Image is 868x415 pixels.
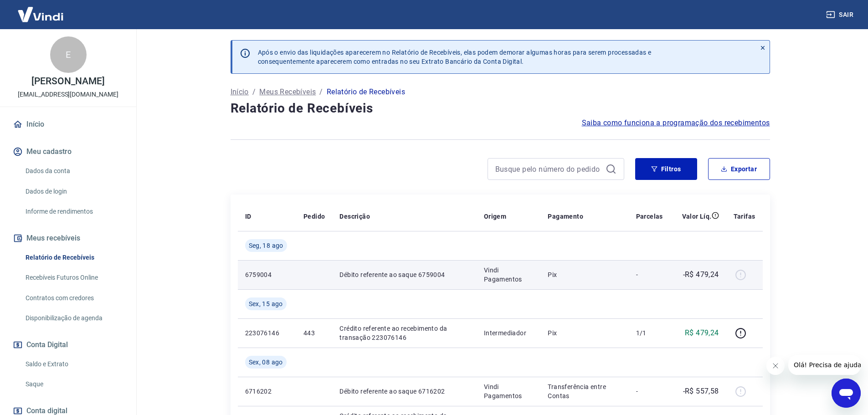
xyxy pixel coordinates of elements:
button: Filtros [635,158,697,180]
p: Descrição [339,212,370,221]
a: Dados da conta [22,162,125,180]
p: [EMAIL_ADDRESS][DOMAIN_NAME] [18,90,118,99]
a: Início [11,114,125,134]
iframe: Fechar mensagem [766,357,785,375]
p: Relatório de Recebíveis [327,87,405,97]
a: Saiba como funciona a programação dos recebimentos [582,118,770,128]
p: 223076146 [245,328,289,338]
a: Disponibilização de agenda [22,309,125,328]
p: Tarifas [734,212,755,221]
img: Vindi [11,0,70,28]
p: Parcelas [636,212,663,221]
a: Início [231,87,249,97]
input: Busque pelo número do pedido [495,162,602,176]
p: Pix [548,328,621,338]
a: Saldo e Extrato [22,355,125,374]
button: Conta Digital [11,335,125,355]
p: - [636,387,663,396]
p: Débito referente ao saque 6716202 [339,387,469,396]
p: Débito referente ao saque 6759004 [339,270,469,279]
p: -R$ 557,58 [683,386,719,397]
button: Sair [824,6,857,23]
a: Saque [22,375,125,394]
p: Após o envio das liquidações aparecerem no Relatório de Recebíveis, elas podem demorar algumas ho... [258,48,652,66]
p: 1/1 [636,328,663,338]
div: E [50,36,87,73]
p: Intermediador [484,328,534,338]
p: Pix [548,270,621,279]
p: ID [245,212,252,221]
span: Olá! Precisa de ajuda? [5,6,77,14]
button: Meus recebíveis [11,228,125,248]
h4: Relatório de Recebíveis [231,99,770,118]
p: - [636,270,663,279]
a: Dados de login [22,182,125,201]
p: / [319,87,323,97]
p: 6716202 [245,387,289,396]
button: Meu cadastro [11,142,125,162]
p: / [252,87,256,97]
a: Contratos com credores [22,289,125,307]
a: Relatório de Recebíveis [22,248,125,267]
p: Vindi Pagamentos [484,382,534,400]
p: [PERSON_NAME] [31,77,104,86]
a: Recebíveis Futuros Online [22,268,125,287]
iframe: Botão para abrir a janela de mensagens [832,379,861,408]
p: 6759004 [245,270,289,279]
p: Origem [484,212,506,221]
span: Seg, 18 ago [249,241,283,250]
p: Crédito referente ao recebimento da transação 223076146 [339,324,469,342]
span: Sex, 15 ago [249,299,283,308]
p: Pagamento [548,212,583,221]
button: Exportar [708,158,770,180]
a: Informe de rendimentos [22,202,125,221]
p: 443 [303,328,325,338]
a: Meus Recebíveis [259,87,316,97]
span: Sex, 08 ago [249,358,283,367]
p: Valor Líq. [682,212,712,221]
p: Transferência entre Contas [548,382,621,400]
p: R$ 479,24 [685,328,719,338]
p: Pedido [303,212,325,221]
p: Vindi Pagamentos [484,266,534,284]
p: -R$ 479,24 [683,269,719,280]
iframe: Mensagem da empresa [788,355,861,375]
